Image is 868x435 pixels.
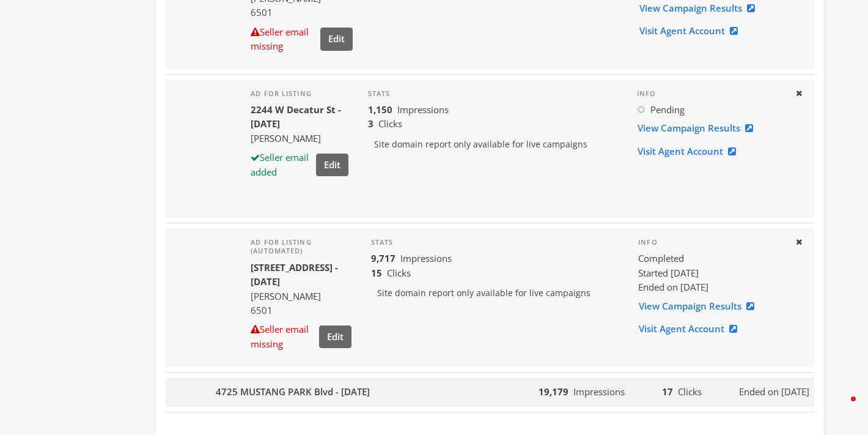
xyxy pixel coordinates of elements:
[316,154,348,176] button: Edit
[251,303,351,318] div: 6501
[368,89,617,98] h4: Stats
[368,103,392,116] b: 1,150
[251,151,311,179] div: Seller email added
[638,281,708,293] span: Ended on [DATE]
[371,280,619,306] p: Site domain report only available for live campaigns
[826,393,856,423] iframe: Intercom live chat
[251,132,348,146] div: [PERSON_NAME]
[637,117,761,139] a: View Campaign Results
[637,140,744,163] a: Visit Agent Account
[638,251,684,266] span: completed
[638,266,785,280] div: Started [DATE]
[539,385,568,398] b: 19,179
[216,385,370,399] b: 4725 MUSTANG PARK Blvd - [DATE]
[378,117,402,130] span: Clicks
[387,267,411,279] span: Clicks
[639,20,746,42] a: Visit Agent Account
[368,117,373,130] b: 3
[650,103,685,117] span: Pending
[251,261,338,288] b: [STREET_ADDRESS] - [DATE]
[573,385,625,398] span: Impressions
[397,103,449,116] span: Impressions
[251,25,315,54] div: Seller email missing
[368,132,617,157] p: Site domain report only available for live campaigns
[320,28,353,50] button: Edit
[251,103,341,130] b: 2244 W Decatur St - [DATE]
[400,252,452,264] span: Impressions
[251,238,351,256] h4: Ad for listing (automated)
[251,322,314,351] div: Seller email missing
[166,377,814,407] button: 4725 MUSTANG PARK Blvd - [DATE]19,179Impressions17ClicksEnded on [DATE]
[739,385,809,399] span: Ended on [DATE]
[371,252,395,264] b: 9,717
[638,238,785,247] h4: Info
[251,89,348,98] h4: Ad for listing
[251,289,351,303] div: [PERSON_NAME]
[319,325,351,348] button: Edit
[678,385,702,398] span: Clicks
[371,267,382,279] b: 15
[638,318,745,340] a: Visit Agent Account
[662,385,673,398] b: 17
[251,6,352,20] div: 6501
[371,238,619,247] h4: Stats
[637,89,785,98] h4: Info
[638,295,762,318] a: View Campaign Results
